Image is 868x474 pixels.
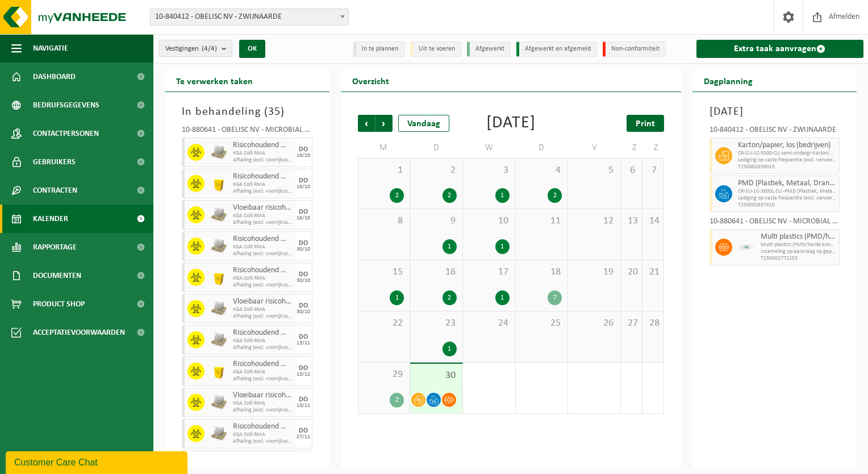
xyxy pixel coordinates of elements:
[165,69,264,92] h2: Te verwerken taken
[299,302,308,309] div: DO
[33,63,76,91] span: Dashboard
[233,141,293,150] span: Risicohoudend medisch afval
[233,338,293,344] span: KGA Colli RMA
[210,363,227,380] img: LP-SB-00050-HPE-22
[621,138,642,158] td: Z
[297,278,310,284] div: 30/10
[299,427,308,434] div: DO
[648,266,658,278] span: 21
[568,138,621,158] td: V
[627,164,636,177] span: 6
[182,126,312,138] div: 10-880641 - OBELISC NV - MICROBIAL RESOURCE MANAGEMENT TECHNOLOGIES NV - ZWIJNAARDE
[574,164,615,177] span: 5
[410,41,461,57] li: Uit te voeren
[521,317,562,330] span: 25
[233,376,293,382] span: Afhaling (excl. voorrijkost) - op vaste frequentie
[738,150,837,157] span: CR-SU-1C-5000-CU semi-ondergr-karton/papier, los (bedrijven)
[233,297,293,306] span: Vloeibaar risicohoudend medisch afval
[165,40,217,57] span: Vestigingen
[521,164,562,177] span: 4
[443,239,457,254] div: 1
[150,9,349,26] span: 10-840412 - OBELISC NV - ZWIJNAARDE
[239,40,265,58] button: OK
[761,242,837,248] span: Multi plastics (PMD/harde kunststof/spanbanden/EPS/folie)
[390,188,404,203] div: 2
[603,41,666,57] li: Non-conformiteit
[299,146,308,153] div: DO
[6,449,190,474] iframe: chat widget
[297,247,310,252] div: 30/10
[233,213,293,219] span: KGA Colli RMA
[233,172,293,181] span: Risicohoudend medisch afval
[33,205,68,233] span: Kalender
[297,153,310,159] div: 16/10
[297,340,310,346] div: 13/11
[738,179,837,188] span: PMD (Plastiek, Metaal, Drankkartons) (bedrijven)
[210,331,227,348] img: LP-PA-00000-WDN-11
[486,115,536,132] div: [DATE]
[210,425,227,442] img: LP-PA-00000-WDN-11
[210,300,227,317] img: LP-PA-00000-WDN-11
[390,393,404,408] div: 2
[33,91,99,119] span: Bedrijfsgegevens
[469,215,510,227] span: 10
[299,209,308,215] div: DO
[210,175,227,192] img: LP-SB-00050-HPE-22
[692,69,764,92] h2: Dagplanning
[182,103,312,120] h3: In behandeling ( )
[233,360,293,369] span: Risicohoudend medisch afval
[738,141,837,150] span: Karton/papier, los (bedrijven)
[521,266,562,278] span: 18
[33,261,81,290] span: Documenten
[233,188,293,195] span: Afhaling (excl. voorrijkost) - op vaste frequentie
[495,239,510,254] div: 1
[233,438,293,445] span: Afhaling (excl. voorrijkost) - op vaste frequentie
[233,157,293,164] span: Afhaling (excl. voorrijkost) - op vaste frequentie
[33,233,77,261] span: Rapportage
[390,290,404,305] div: 1
[416,266,457,278] span: 16
[233,150,293,157] span: KGA Colli RMA
[297,372,310,377] div: 13/11
[233,235,293,244] span: Risicohoudend medisch afval
[233,369,293,376] span: KGA Colli RMA
[210,206,227,223] img: LP-PA-00000-WDN-11
[548,188,562,203] div: 2
[410,138,463,158] td: D
[233,431,293,438] span: KGA Colli RMA
[297,184,310,190] div: 16/10
[627,215,636,227] span: 13
[33,318,125,347] span: Acceptatievoorwaarden
[210,269,227,286] img: LP-SB-00050-HPE-22
[210,144,227,161] img: LP-PA-00000-WDN-11
[299,334,308,340] div: DO
[761,255,837,262] span: T250002772253
[710,103,840,120] h3: [DATE]
[233,282,293,289] span: Afhaling (excl. voorrijkost) - op vaste frequentie
[364,368,404,381] span: 29
[33,290,85,318] span: Product Shop
[233,313,293,320] span: Afhaling (excl. voorrijkost) - op vaste frequentie
[574,317,615,330] span: 26
[738,164,837,171] span: T250002839015
[33,119,99,148] span: Contactpersonen
[469,164,510,177] span: 3
[738,239,755,256] img: LP-SK-00500-LPE-16
[375,115,393,132] span: Volgende
[495,188,510,203] div: 1
[467,41,511,57] li: Afgewerkt
[648,317,658,330] span: 28
[627,266,636,278] span: 20
[469,266,510,278] span: 17
[416,164,457,177] span: 2
[398,115,449,132] div: Vandaag
[627,317,636,330] span: 27
[463,138,516,158] td: W
[233,344,293,351] span: Afhaling (excl. voorrijkost) - op vaste frequentie
[642,138,664,158] td: Z
[341,69,400,92] h2: Overzicht
[297,434,310,440] div: 27/11
[648,164,658,177] span: 7
[268,106,281,118] span: 35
